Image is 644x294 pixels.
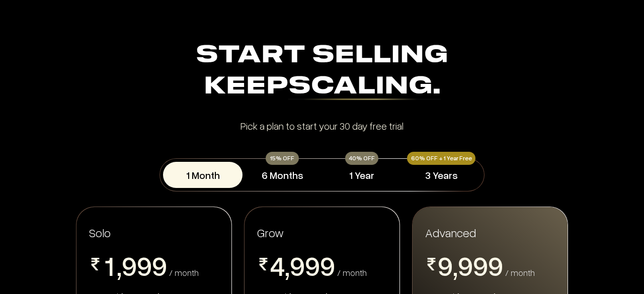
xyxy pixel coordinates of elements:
span: 9 [473,252,488,279]
span: 9 [152,252,167,279]
span: 9 [458,252,473,279]
img: pricing-rupee [257,258,270,270]
div: Scaling. [288,75,441,100]
span: 9 [488,252,503,279]
div: 15% OFF [266,152,299,165]
span: 9 [137,252,152,279]
div: 40% OFF [345,152,378,165]
span: 1 [102,252,117,279]
div: / month [337,268,367,277]
button: 1 Month [163,162,243,188]
span: , [117,252,122,282]
div: Start Selling [41,40,603,103]
div: Keep [41,71,603,103]
img: pricing-rupee [89,258,102,270]
span: , [285,252,290,282]
span: , [453,252,458,282]
span: Advanced [425,225,476,240]
span: Grow [257,225,284,240]
span: 9 [290,252,305,279]
button: 1 Year [322,162,401,188]
span: 4 [270,252,285,279]
div: / month [505,268,535,277]
span: 9 [122,252,137,279]
div: / month [169,268,199,277]
span: 9 [305,252,320,279]
span: Solo [89,225,111,240]
img: pricing-rupee [425,258,438,270]
div: 60% OFF + 1 Year Free [407,152,475,165]
span: 9 [320,252,335,279]
div: Pick a plan to start your 30 day free trial [41,121,603,131]
button: 6 Months [243,162,322,188]
button: 3 Years [401,162,481,188]
span: 9 [438,252,453,279]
